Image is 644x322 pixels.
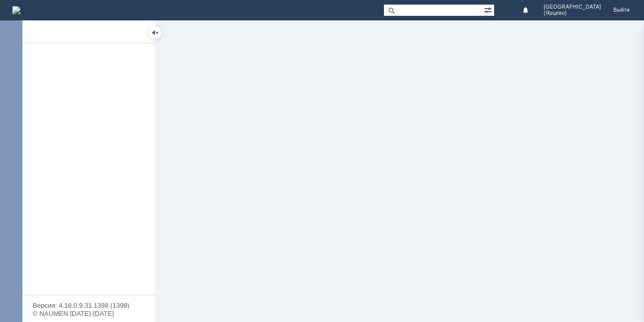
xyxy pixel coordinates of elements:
[544,10,601,16] span: (Ярцево)
[149,27,161,39] div: Скрыть меню
[33,302,145,309] div: Версия: 4.18.0.9.31.1398 (1398)
[12,6,20,14] a: Перейти на домашнюю страницу
[484,5,494,14] span: Расширенный поиск
[12,6,20,14] img: logo
[544,4,601,10] span: [GEOGRAPHIC_DATA]
[33,310,145,317] div: © NAUMEN [DATE]-[DATE]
